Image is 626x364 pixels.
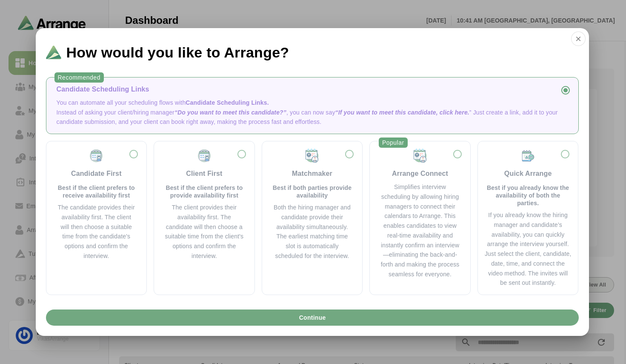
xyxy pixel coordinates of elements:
img: Client First [197,148,212,163]
img: Candidate First [89,148,104,163]
img: Matchmaker [412,148,428,163]
p: Best if the client prefers to provide availability first [164,184,244,199]
div: Quick Arrange [504,169,552,179]
img: Matchmaker [304,148,320,163]
div: The candidate provides their availability first. The client will then choose a suitable time from... [57,203,137,261]
p: Instead of asking your client/hiring manager , you can now say ” Just create a link, add it to yo... [57,108,568,127]
span: “Do you want to meet this candidate?” [174,109,286,116]
div: Client First [186,169,222,179]
p: You can automate all your scheduling flows with [57,98,568,108]
img: Quick Arrange [520,148,536,163]
div: Recommended [54,72,104,83]
span: Candidate Scheduling Links. [186,99,269,106]
button: Continue [46,310,579,326]
p: Best if you already know the availability of both the parties. [485,184,572,207]
div: Matchmaker [292,169,332,179]
img: Logo [46,46,61,59]
div: Both the hiring manager and candidate provide their availability simultaneously. The earliest mat... [272,203,352,261]
div: The client provides their availability first. The candidate will then choose a suitable time from... [164,203,244,261]
div: Simplifies interview scheduling by allowing hiring managers to connect their calendars to Arrange... [380,182,460,279]
div: Candidate First [71,169,122,179]
span: “If you want to meet this candidate, click here. [335,109,469,116]
div: Candidate Scheduling Links [57,84,568,95]
div: If you already know the hiring manager and candidate’s availability, you can quickly arrange the ... [485,210,572,288]
div: Popular [379,138,408,148]
p: Best if the client prefers to receive availability first [57,184,137,199]
p: Best if both parties provide availability [272,184,352,199]
span: Continue [298,310,326,326]
span: How would you like to Arrange? [66,45,289,60]
div: Arrange Connect [392,169,448,179]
